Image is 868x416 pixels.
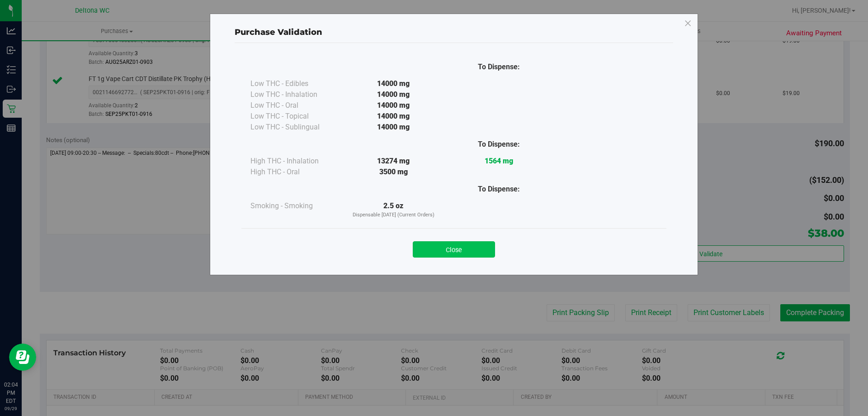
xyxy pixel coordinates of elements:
button: Close [413,241,495,258]
div: To Dispense: [446,184,552,195]
div: 14000 mg [341,122,446,133]
p: Dispensable [DATE] (Current Orders) [341,211,446,219]
div: Low THC - Oral [250,100,341,111]
div: 14000 mg [341,89,446,100]
strong: 1564 mg [485,157,513,165]
div: 13274 mg [341,156,446,167]
div: 14000 mg [341,100,446,111]
iframe: Resource center [9,344,36,371]
div: High THC - Oral [250,167,341,177]
div: 14000 mg [341,111,446,122]
span: Purchase Validation [235,27,322,37]
div: To Dispense: [446,62,552,72]
div: 14000 mg [341,78,446,89]
div: 3500 mg [341,167,446,177]
div: Low THC - Inhalation [250,89,341,100]
div: High THC - Inhalation [250,156,341,167]
div: Smoking - Smoking [250,201,341,211]
div: To Dispense: [446,139,552,150]
div: Low THC - Sublingual [250,122,341,133]
div: 2.5 oz [341,201,446,219]
div: Low THC - Edibles [250,78,341,89]
div: Low THC - Topical [250,111,341,122]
